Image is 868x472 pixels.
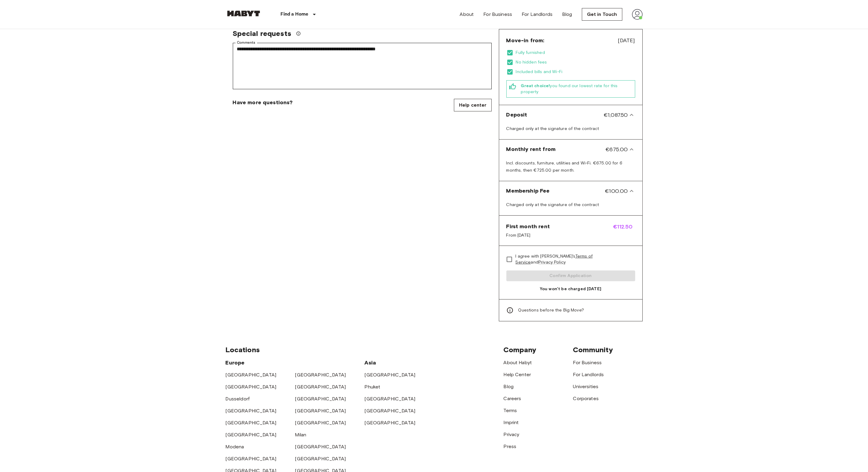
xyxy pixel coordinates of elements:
span: Charged only at the signature of the contract [506,202,599,207]
a: Modena [226,444,244,450]
span: €100.00 [605,187,628,195]
span: No hidden fees [516,59,635,65]
span: €675.00 [606,146,628,153]
span: €112.50 [613,223,635,238]
a: [GEOGRAPHIC_DATA] [226,372,277,378]
span: Locations [226,345,260,354]
a: [GEOGRAPHIC_DATA] [226,456,277,462]
a: [GEOGRAPHIC_DATA] [226,408,277,414]
a: Terms of Service [516,254,593,265]
a: Help center [454,99,492,111]
div: Membership Fee€100.00 [502,184,640,199]
label: Comments [237,40,255,45]
a: Terms [504,408,517,413]
a: Careers [504,396,521,401]
div: Deposit€1,087.50 [502,122,640,137]
span: Have more questions? [233,99,293,106]
a: Press [504,444,517,449]
a: [GEOGRAPHIC_DATA] [226,420,277,426]
a: [GEOGRAPHIC_DATA] [365,408,416,414]
a: [GEOGRAPHIC_DATA] [365,396,416,402]
a: [GEOGRAPHIC_DATA] [226,384,277,390]
span: I agree with [PERSON_NAME]'s and [516,253,630,265]
svg: We'll do our best to accommodate your request, but please note we can't guarantee it will be poss... [296,31,301,36]
span: Europe [226,359,245,366]
a: Dusseldorf [226,396,250,402]
span: Fully furnished [516,50,635,56]
a: Universities [573,384,599,389]
span: Community [573,345,613,354]
a: Blog [562,11,572,18]
span: €1,087.50 [604,111,628,119]
span: Asia [365,359,376,366]
span: You won't be charged [DATE] [506,286,635,292]
p: Find a Home [281,11,309,18]
a: [GEOGRAPHIC_DATA] [295,384,346,390]
span: Special requests [233,29,291,38]
a: Milan [295,432,307,438]
a: Phuket [365,384,381,390]
a: Help Center [504,372,531,377]
b: Great choice! [521,83,550,88]
a: [GEOGRAPHIC_DATA] [365,372,416,378]
a: For Landlords [522,11,552,18]
span: From [DATE] [506,232,550,238]
span: [DATE] [618,37,635,44]
a: Get in Touch [582,8,622,21]
span: Included bills and Wi-Fi [516,69,635,75]
a: [GEOGRAPHIC_DATA] [295,396,346,402]
a: For Business [573,360,602,365]
span: you found our lowest rate for this property [521,83,632,95]
a: About Habyt [504,360,532,365]
a: Blog [504,384,514,389]
span: Questions before the Big Move? [518,307,584,313]
div: Comments [233,43,492,89]
div: Monthly rent from€675.00 [502,142,640,157]
a: Corporates [573,396,599,401]
span: Incl. discounts, furniture, utilities and Wi-Fi. €675.00 for 6 months, then €725.00 per month. [506,161,622,173]
span: Monthly rent from [506,146,556,153]
span: Deposit [506,111,527,119]
a: For Business [483,11,512,18]
span: First month rent [506,223,550,230]
a: [GEOGRAPHIC_DATA] [295,372,346,378]
a: [GEOGRAPHIC_DATA] [295,420,346,426]
span: Company [504,345,537,354]
a: [GEOGRAPHIC_DATA] [295,444,346,450]
a: [GEOGRAPHIC_DATA] [295,456,346,462]
a: Privacy Policy [538,260,566,265]
a: [GEOGRAPHIC_DATA] [365,420,416,426]
img: avatar [632,9,643,20]
a: About [460,11,474,18]
a: For Landlords [573,372,604,377]
a: Imprint [504,420,519,425]
a: [GEOGRAPHIC_DATA] [295,408,346,414]
div: Deposit€1,087.50 [502,108,640,122]
span: Move-in from: [506,37,544,44]
img: Habyt [226,10,262,16]
span: Charged only at the signature of the contract [506,126,599,131]
span: Membership Fee [506,187,550,195]
a: [GEOGRAPHIC_DATA] [226,432,277,438]
a: Privacy [504,432,520,437]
